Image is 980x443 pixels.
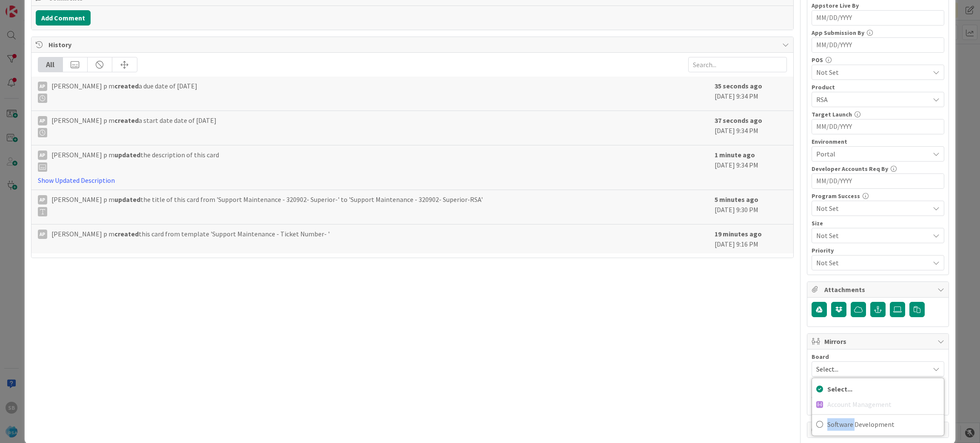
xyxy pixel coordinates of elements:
[38,151,47,160] div: Ap
[51,81,197,103] span: [PERSON_NAME] p m a due date of [DATE]
[715,82,762,90] b: 35 seconds ago
[812,111,944,117] div: Target Launch
[816,174,940,188] input: MM/DD/YYYY
[812,381,944,397] a: Select...
[51,229,330,239] span: [PERSON_NAME] p m this card from template 'Support Maintenance - Ticket Number- '
[816,94,929,105] span: RSA
[38,176,115,185] a: Show Updated Description
[812,30,944,36] div: App Submission By
[824,336,933,346] span: Mirrors
[816,363,925,375] span: Select...
[816,119,940,134] input: MM/DD/YYYY
[715,230,762,238] b: 19 minutes ago
[38,82,47,91] div: Ap
[812,57,944,63] div: POS
[715,195,758,204] b: 5 minutes ago
[715,194,787,220] div: [DATE] 9:30 PM
[114,230,139,238] b: created
[812,193,944,199] div: Program Success
[816,11,940,25] input: MM/DD/YYYY
[812,220,944,226] div: Size
[715,150,787,185] div: [DATE] 9:34 PM
[36,10,91,26] button: Add Comment
[812,247,944,253] div: Priority
[48,40,778,50] span: History
[688,57,787,72] input: Search...
[812,166,944,172] div: Developer Accounts Req By
[38,57,63,72] div: All
[816,67,929,77] span: Not Set
[51,150,219,172] span: [PERSON_NAME] p m the description of this card
[715,151,755,159] b: 1 minute ago
[715,229,787,249] div: [DATE] 9:16 PM
[812,84,944,90] div: Product
[816,257,925,269] span: Not Set
[715,81,787,106] div: [DATE] 9:34 PM
[51,115,217,137] span: [PERSON_NAME] p m a start date date of [DATE]
[812,3,944,9] div: Appstore Live By
[824,284,933,295] span: Attachments
[114,151,140,159] b: updated
[715,115,787,141] div: [DATE] 9:34 PM
[816,230,925,241] span: Not Set
[812,417,944,432] a: Software Development
[812,139,944,145] div: Environment
[38,195,47,204] div: Ap
[816,38,940,52] input: MM/DD/YYYY
[114,82,139,90] b: created
[827,418,940,431] span: Software Development
[827,383,940,395] span: Select...
[816,149,929,159] span: Portal
[38,230,47,239] div: Ap
[51,194,483,216] span: [PERSON_NAME] p m the title of this card from 'Support Maintenance - 320902- Superior-' to 'Suppo...
[816,203,929,213] span: Not Set
[114,116,139,125] b: created
[812,354,829,360] span: Board
[38,116,47,125] div: Ap
[114,195,140,204] b: updated
[715,116,762,125] b: 37 seconds ago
